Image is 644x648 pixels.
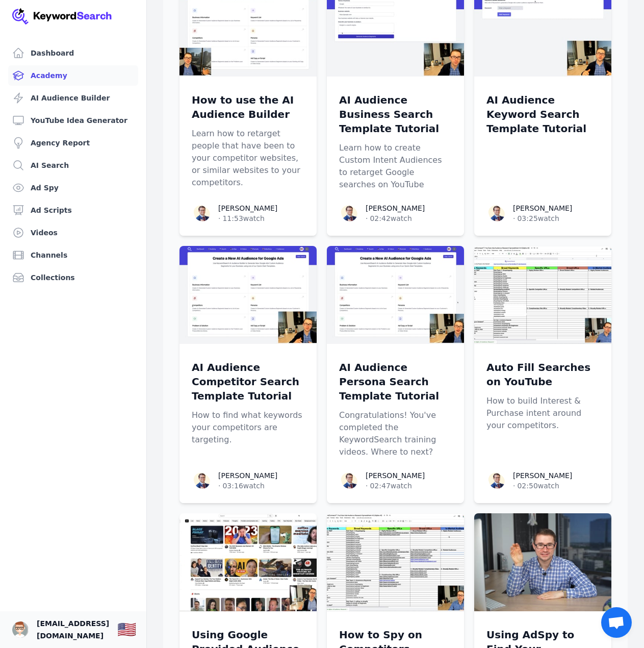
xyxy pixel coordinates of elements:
[339,142,452,191] p: Learn how to create Custom Intent Audiences to retarget Google searches on YouTube
[8,65,138,86] a: Academy
[218,204,277,212] a: [PERSON_NAME]
[8,245,138,265] a: Channels
[339,409,452,458] p: Congratulations! You've completed the KeywordSearch training videos. Where to next?
[339,360,452,458] a: AI Audience Persona Search Template TutorialCongratulations! You've completed the KeywordSearch t...
[486,93,599,136] a: AI Audience Keyword Search Template Tutorial
[222,481,264,491] span: 03:16 watch
[117,619,136,640] button: 🇺🇸
[486,360,599,389] p: Auto Fill Searches on YouTube
[192,93,304,189] a: How to use the AI Audience BuilderLearn how to retarget people that have been to your competitor ...
[37,617,109,642] span: [EMAIL_ADDRESS][DOMAIN_NAME]
[8,110,138,131] a: YouTube Idea Generator
[192,409,304,446] p: How to find what keywords your competitors are targeting.
[8,178,138,198] a: Ad Spy
[366,481,368,491] span: ·
[117,620,136,639] div: 🇺🇸
[366,471,425,480] a: [PERSON_NAME]
[8,200,138,220] a: Ad Scripts
[339,360,452,403] p: AI Audience Persona Search Template Tutorial
[366,213,368,223] span: ·
[192,360,304,446] a: AI Audience Competitor Search Template TutorialHow to find what keywords your competitors are tar...
[517,213,559,223] span: 03:25 watch
[192,93,304,121] p: How to use the AI Audience Builder
[486,395,599,432] p: How to build Interest & Purchase intent around your competitors.
[8,88,138,108] a: AI Audience Builder
[517,481,559,491] span: 02:50 watch
[8,267,138,288] a: Collections
[370,481,411,491] span: 02:47 watch
[8,133,138,153] a: Agency Report
[12,621,29,638] button: Open user button
[218,481,220,491] span: ·
[8,222,138,243] a: Videos
[370,213,411,223] span: 02:42 watch
[486,360,599,432] a: Auto Fill Searches on YouTubeHow to build Interest & Purchase intent around your competitors.
[601,607,632,638] div: Open chat
[513,481,515,491] span: ·
[8,155,138,176] a: AI Search
[366,204,425,212] a: [PERSON_NAME]
[218,213,220,223] span: ·
[513,213,515,223] span: ·
[513,204,572,212] a: [PERSON_NAME]
[222,213,264,223] span: 11:53 watch
[339,93,452,191] a: AI Audience Business Search Template TutorialLearn how to create Custom Intent Audiences to retar...
[8,43,138,63] a: Dashboard
[12,621,29,638] img: jon stew
[339,93,452,136] p: AI Audience Business Search Template Tutorial
[192,360,304,403] p: AI Audience Competitor Search Template Tutorial
[12,8,112,24] img: Your Company
[218,471,277,480] a: [PERSON_NAME]
[192,128,304,189] p: Learn how to retarget people that have been to your competitor websites, or similar websites to y...
[513,471,572,480] a: [PERSON_NAME]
